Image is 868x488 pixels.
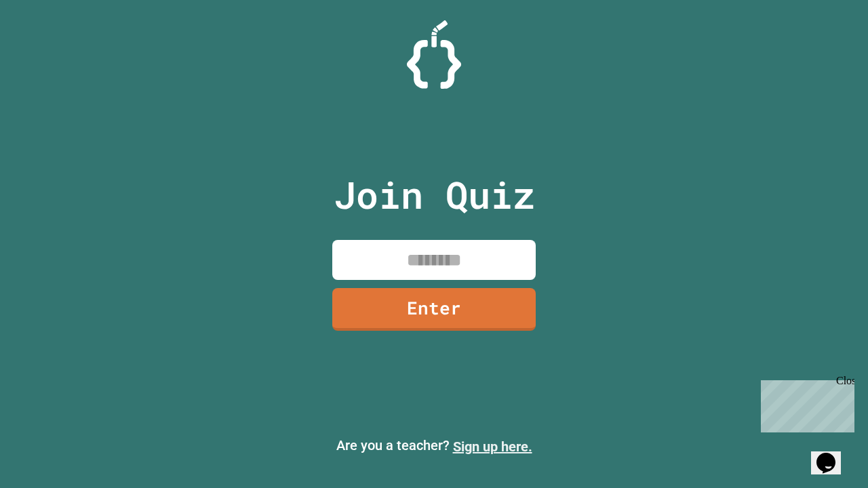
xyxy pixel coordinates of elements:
div: Chat with us now!Close [5,5,94,86]
iframe: chat widget [811,434,854,474]
p: Are you a teacher? [11,435,857,457]
iframe: chat widget [755,375,854,432]
img: Logo.svg [407,20,461,89]
p: Join Quiz [334,167,535,223]
a: Sign up here. [453,439,532,455]
a: Enter [332,288,536,331]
